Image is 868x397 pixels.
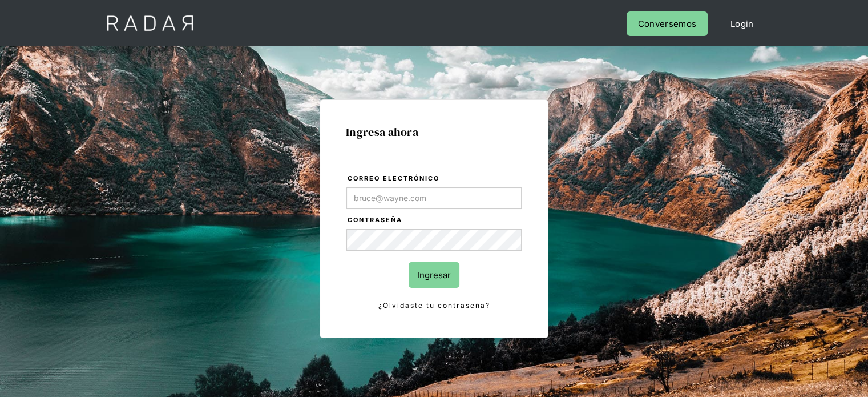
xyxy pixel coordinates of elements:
input: Ingresar [409,262,459,288]
input: bruce@wayne.com [346,187,522,209]
label: Correo electrónico [348,173,522,185]
label: Contraseña [348,215,522,226]
form: Login Form [346,173,522,312]
a: ¿Olvidaste tu contraseña? [346,299,522,312]
a: Login [719,11,765,36]
a: Conversemos [627,11,708,36]
h1: Ingresa ahora [346,126,522,138]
